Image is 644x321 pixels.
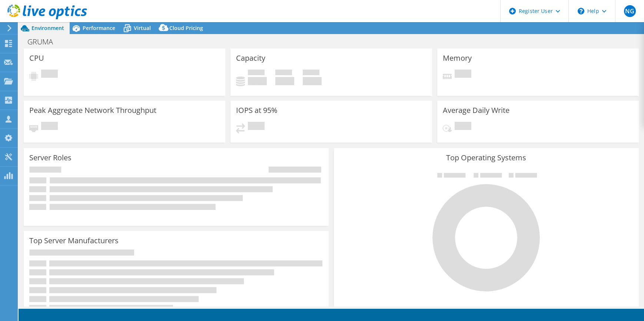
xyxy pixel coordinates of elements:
h4: 0 GiB [303,77,322,85]
span: Used [248,70,265,77]
span: Free [275,70,292,77]
h3: Server Roles [29,154,72,162]
h3: Peak Aggregate Network Throughput [29,106,156,114]
h3: Top Server Manufacturers [29,237,119,245]
span: Performance [83,24,115,31]
svg: \n [578,8,584,14]
h3: Top Operating Systems [339,154,633,162]
h4: 0 GiB [248,77,267,85]
span: NG [624,5,636,17]
h1: GRUMA [24,38,64,46]
span: Pending [248,122,265,132]
h3: CPU [29,54,44,62]
h3: Average Daily Write [443,106,509,114]
h3: Capacity [236,54,265,62]
h3: Memory [443,54,472,62]
h4: 0 GiB [275,77,294,85]
span: Environment [31,24,64,31]
span: Pending [455,122,471,132]
span: Total [303,70,319,77]
span: Pending [455,70,471,80]
span: Virtual [134,24,151,31]
span: Pending [41,122,58,132]
h3: IOPS at 95% [236,106,278,114]
span: Cloud Pricing [169,24,203,31]
span: Pending [41,70,58,80]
